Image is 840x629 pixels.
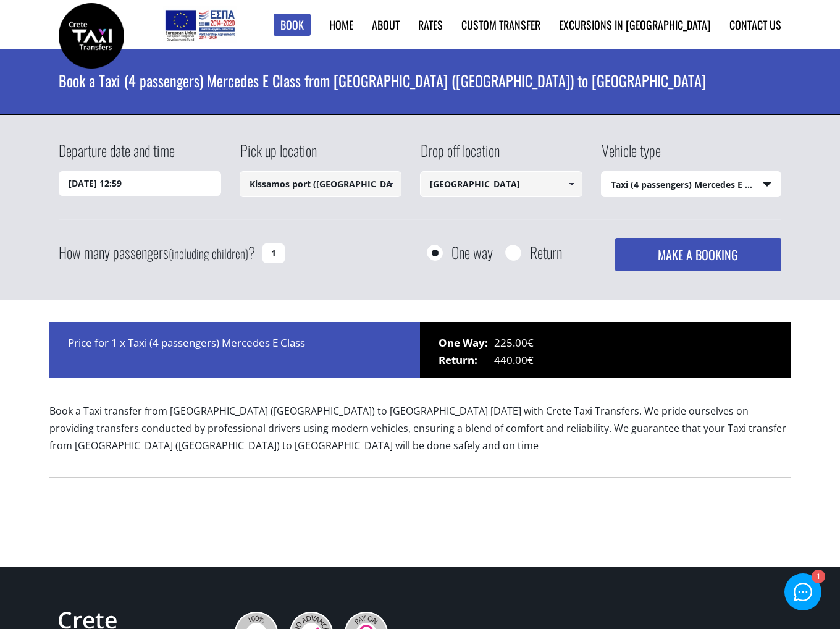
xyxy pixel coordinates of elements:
[240,140,317,171] label: Pick up location
[420,322,791,378] div: 225.00€ 440.00€
[530,245,562,260] label: Return
[601,140,661,171] label: Vehicle type
[602,172,781,198] span: Taxi (4 passengers) Mercedes E Class
[59,28,124,41] a: Crete Taxi Transfers | Book a Taxi transfer from Kissamos port (Chania) to Heraklion airport | Cr...
[163,6,237,43] img: e-bannersEUERDF180X90.jpg
[372,17,400,33] a: About
[561,171,581,197] a: Show All Items
[59,238,255,268] label: How many passengers ?
[49,322,420,378] div: Price for 1 x Taxi (4 passengers) Mercedes E Class
[329,17,353,33] a: Home
[729,17,781,33] a: Contact us
[59,49,781,111] h1: Book a Taxi (4 passengers) Mercedes E Class from [GEOGRAPHIC_DATA] ([GEOGRAPHIC_DATA]) to [GEOGRA...
[380,171,401,197] a: Show All Items
[559,17,711,33] a: Excursions in [GEOGRAPHIC_DATA]
[169,244,248,263] small: (including children)
[59,3,124,69] img: Crete Taxi Transfers | Book a Taxi transfer from Kissamos port (Chania) to Heraklion airport | Cr...
[451,245,493,260] label: One way
[274,14,311,36] a: Book
[461,17,540,33] a: Custom Transfer
[420,140,500,171] label: Drop off location
[811,571,824,584] div: 1
[49,402,791,465] p: Book a Taxi transfer from [GEOGRAPHIC_DATA] ([GEOGRAPHIC_DATA]) to [GEOGRAPHIC_DATA] [DATE] with ...
[420,171,582,197] input: Select drop-off location
[418,17,443,33] a: Rates
[240,171,402,197] input: Select pickup location
[439,352,494,369] span: Return:
[439,334,494,352] span: One Way:
[59,140,175,171] label: Departure date and time
[615,238,781,271] button: MAKE A BOOKING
